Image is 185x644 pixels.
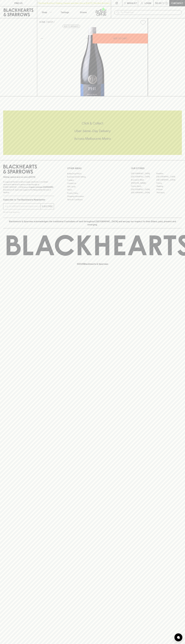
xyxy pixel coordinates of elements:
a: SHOP [47,21,53,23]
p: Sibling owned and run since [DATE] [3,176,54,178]
p: We will never spam you [3,211,54,213]
p: $0.00 [155,2,162,5]
button: Add to wishlist [139,19,147,26]
input: Try "Pinot noir" [121,10,180,15]
a: Prahran [156,188,182,191]
a: Thornbury [156,191,182,194]
a: Brunswick West [131,178,156,182]
a: [GEOGRAPHIC_DATA] [131,172,156,175]
a: Tastings [56,6,74,18]
p: 0 [166,2,167,4]
a: Gift Cards [67,185,118,188]
button: ADD TO CART [93,34,148,43]
a: Fitzroy North [131,185,156,188]
a: [PERSON_NAME] [131,182,156,185]
a: Careers [67,178,118,182]
a: [GEOGRAPHIC_DATA] [131,191,156,194]
h5: Across Melbourne Metro [3,136,182,141]
p: Wishlist [127,2,137,5]
a: FAQ's [67,188,118,191]
p: OTHER AREAS [67,167,118,170]
button: SUBSCRIBE [41,204,54,209]
button: Shop [37,6,56,18]
a: Stores [74,6,93,18]
p: ADD TO CART [113,37,127,40]
a: Terms & Conditions [67,198,118,201]
p: Tastings [61,11,69,14]
img: bubble-icon [177,636,180,639]
a: [GEOGRAPHIC_DATA] [131,175,156,178]
a: Fitzroy [156,182,182,185]
h5: Uber Same-Day Delivery [3,129,182,133]
a: Privacy Policy [67,191,118,195]
a: Geelong [156,185,182,188]
p: Subscribe to The Blackhearts Newsletter [3,198,54,201]
p: OUR STORES [131,167,182,170]
a: [GEOGRAPHIC_DATA] [131,188,156,191]
input: e.g. jane@blackheartsandsparrows.com.au [5,204,40,208]
div: Call to action block [3,111,182,155]
a: [GEOGRAPHIC_DATA] [156,178,182,182]
p: Login [145,2,151,5]
a: [GEOGRAPHIC_DATA] [156,175,182,178]
a: Bottle Drop FAQ's [67,172,118,175]
a: Braddon [156,172,182,175]
p: Checkout [171,2,183,5]
p: SUBSCRIBE [42,205,53,208]
strong: Liquor License #32064953 [29,186,53,188]
p: Blackhearts & Sparrows acknowledges the traditional Custodians of land throughout [GEOGRAPHIC_DAT... [5,220,180,226]
p: Stores [80,11,87,14]
a: Business & Bulk Gifting [67,175,118,178]
a: HOME [39,21,45,23]
a: Contact Us [67,182,118,185]
p: It is against the law to sell or supply alcohol to, or to obtain alcohol on behalf of a person un... [3,180,54,194]
h5: Click & Collect [3,121,182,125]
button: Add to wishlist [63,25,80,28]
a: Shipping Information [67,195,118,198]
p: FIND US [14,2,23,5]
p: Shop [42,11,47,14]
img: 26836.png [37,27,148,96]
